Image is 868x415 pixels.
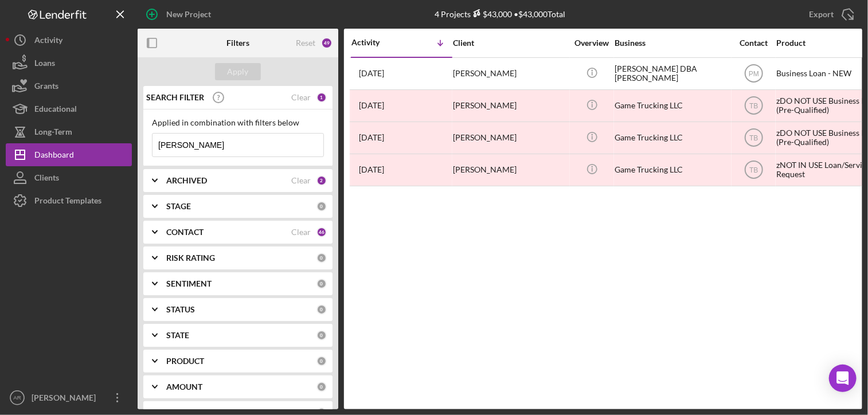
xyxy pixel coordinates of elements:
div: 46 [316,227,327,237]
div: Grants [34,75,58,100]
button: Dashboard [6,143,132,166]
div: Overview [570,38,613,48]
div: Game Trucking LLC [615,155,729,185]
div: [PERSON_NAME] [453,91,568,121]
div: Activity [351,38,402,47]
div: Long-Term [34,120,72,146]
div: 4 Projects • $43,000 Total [435,9,565,19]
text: TB [749,102,758,110]
button: Educational [6,97,132,120]
button: Export [797,3,862,26]
button: AR[PERSON_NAME] [6,386,132,409]
b: STAGE [166,202,191,211]
div: Reset [296,38,315,48]
div: Client [453,38,568,48]
b: SENTIMENT [166,279,212,288]
div: Clients [34,166,59,192]
b: SEARCH FILTER [146,93,204,102]
div: [PERSON_NAME] [453,58,568,89]
button: Activity [6,29,132,52]
div: 0 [316,330,327,340]
div: 0 [316,382,327,392]
button: New Project [138,3,222,26]
div: Open Intercom Messenger [829,365,857,392]
b: ARCHIVED [166,176,207,185]
div: Game Trucking LLC [615,123,729,153]
div: Activity [34,29,62,54]
div: Apply [228,63,249,80]
div: New Project [166,3,211,26]
div: 2 [316,175,327,186]
b: PRODUCT [166,357,204,366]
b: Filters [226,38,249,48]
div: Clear [291,176,311,185]
div: Dashboard [34,143,74,169]
div: Loans [34,52,55,77]
time: 2021-11-03 14:15 [359,133,384,142]
button: Loans [6,52,132,75]
text: PM [749,70,759,78]
div: Export [809,3,834,26]
time: 2021-10-28 18:33 [359,165,384,174]
div: Educational [34,97,77,123]
div: Business [615,38,729,48]
button: Grants [6,75,132,97]
div: Clear [291,93,311,102]
div: 0 [316,356,327,366]
text: TB [749,134,758,142]
b: STATE [166,331,189,340]
div: Clear [291,228,311,237]
button: Apply [215,63,261,80]
b: RISK RATING [166,253,215,263]
div: 0 [316,253,327,263]
div: 0 [316,279,327,289]
button: Product Templates [6,189,132,212]
b: STATUS [166,305,195,314]
button: Long-Term [6,120,132,143]
b: AMOUNT [166,382,202,391]
b: CONTACT [166,228,204,237]
div: Product Templates [34,189,101,215]
div: $43,000 [471,9,512,19]
div: [PERSON_NAME] [29,386,103,412]
div: [PERSON_NAME] [453,155,568,185]
div: 0 [316,201,327,212]
time: 2021-11-11 18:11 [359,101,384,110]
text: AR [13,395,21,401]
text: TB [749,166,758,174]
div: Applied in combination with filters below [152,118,324,127]
button: Clients [6,166,132,189]
div: Contact [732,38,775,48]
div: [PERSON_NAME] DBA [PERSON_NAME] [615,58,729,89]
time: 2025-09-17 14:01 [359,69,384,78]
div: Game Trucking LLC [615,91,729,121]
div: 1 [316,92,327,103]
div: [PERSON_NAME] [453,123,568,153]
div: 0 [316,304,327,315]
div: 49 [321,37,333,49]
